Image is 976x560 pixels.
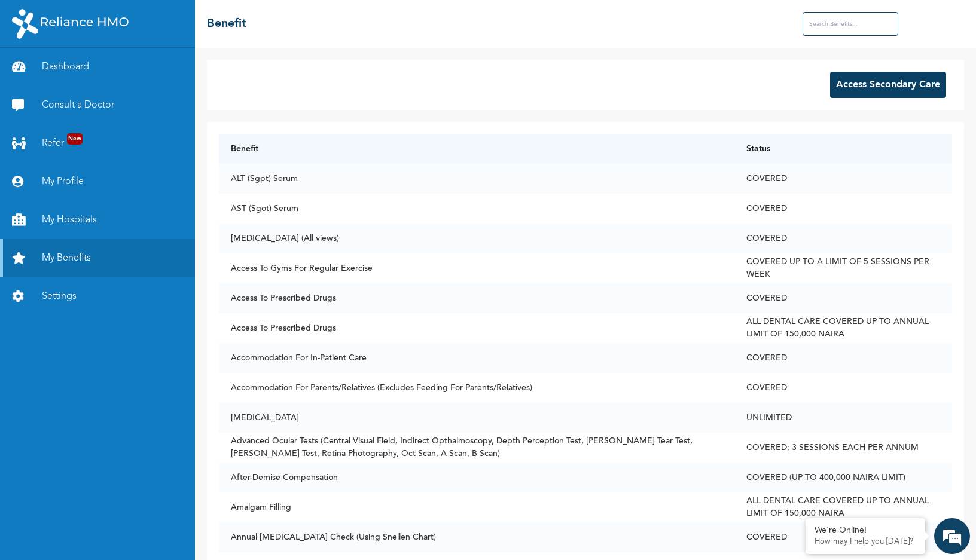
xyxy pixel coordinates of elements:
th: Benefit [219,134,734,164]
td: [MEDICAL_DATA] [219,403,734,433]
p: How may I help you today? [815,537,916,547]
td: Access To Prescribed Drugs [219,283,734,313]
th: Status [734,134,952,164]
td: ALL DENTAL CARE COVERED UP TO ANNUAL LIMIT OF 150,000 NAIRA [734,492,952,522]
td: Access To Prescribed Drugs [219,313,734,343]
td: COVERED UP TO A LIMIT OF 5 SESSIONS PER WEEK [734,253,952,283]
td: ALL DENTAL CARE COVERED UP TO ANNUAL LIMIT OF 150,000 NAIRA [734,313,952,343]
td: Access To Gyms For Regular Exercise [219,253,734,283]
td: AST (Sgot) Serum [219,194,734,224]
td: COVERED [734,373,952,403]
td: Annual [MEDICAL_DATA] Check (Using Snellen Chart) [219,522,734,552]
td: COVERED [734,283,952,313]
button: Access Secondary Care [830,72,946,98]
input: Search Benefits... [803,12,898,36]
td: [MEDICAL_DATA] (All views) [219,224,734,253]
td: COVERED [734,224,952,253]
img: RelianceHMO's Logo [12,9,129,39]
div: We're Online! [815,525,916,535]
td: COVERED; 3 SESSIONS EACH PER ANNUM [734,433,952,463]
td: After-Demise Compensation [219,463,734,492]
td: Amalgam Filling [219,492,734,522]
h2: Benefit [207,15,246,33]
td: COVERED [734,343,952,373]
td: Accommodation For In-Patient Care [219,343,734,373]
td: COVERED [734,164,952,194]
td: COVERED [734,194,952,224]
td: ALT (Sgpt) Serum [219,164,734,194]
td: COVERED (UP TO 400,000 NAIRA LIMIT) [734,463,952,492]
td: UNLIMITED [734,403,952,433]
td: Advanced Ocular Tests (Central Visual Field, Indirect Opthalmoscopy, Depth Perception Test, [PERS... [219,433,734,463]
span: New [67,133,83,145]
td: Accommodation For Parents/Relatives (Excludes Feeding For Parents/Relatives) [219,373,734,403]
td: COVERED [734,522,952,552]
